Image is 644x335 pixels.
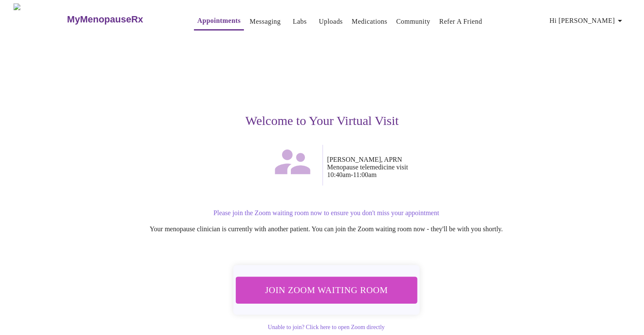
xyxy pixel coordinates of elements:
[197,15,240,27] a: Appointments
[315,13,346,30] button: Uploads
[293,16,307,28] a: Labs
[268,324,384,330] a: Unable to join? Click here to open Zoom directly
[439,16,482,28] a: Refer a Friend
[319,16,343,28] a: Uploads
[67,14,143,25] h3: MyMenopauseRx
[70,209,583,217] p: Please join the Zoom waiting room now to ensure you don't miss your appointment
[348,13,390,30] button: Medications
[393,13,434,30] button: Community
[246,13,284,30] button: Messaging
[235,277,417,303] button: Join Zoom Waiting Room
[194,12,244,30] button: Appointments
[246,282,406,298] span: Join Zoom Waiting Room
[249,16,280,28] a: Messaging
[546,12,628,29] button: Hi [PERSON_NAME]
[351,16,387,28] a: Medications
[436,13,486,30] button: Refer a Friend
[327,156,583,179] p: [PERSON_NAME], APRN Menopause telemedicine visit 10:40am - 11:00am
[286,13,313,30] button: Labs
[396,16,431,28] a: Community
[14,3,66,35] img: MyMenopauseRx Logo
[550,15,625,27] span: Hi [PERSON_NAME]
[70,225,583,233] p: Your menopause clinician is currently with another patient. You can join the Zoom waiting room no...
[66,5,177,34] a: MyMenopauseRx
[61,114,583,128] h3: Welcome to Your Virtual Visit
